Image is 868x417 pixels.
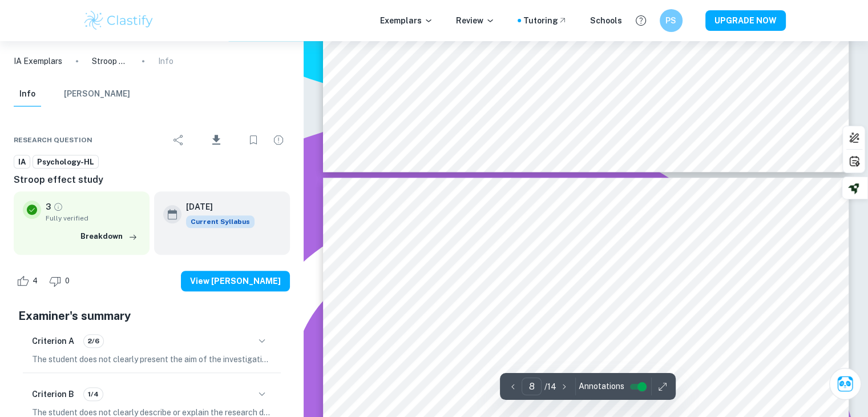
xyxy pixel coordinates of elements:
button: UPGRADE NOW [705,10,786,31]
a: IA Exemplars [14,55,62,67]
button: Ask Clai [829,368,861,400]
p: Info [158,55,173,67]
h6: Criterion A [32,335,74,347]
span: Psychology-HL [33,157,98,168]
div: Report issue [267,129,290,151]
img: Clastify logo [83,9,155,32]
h6: Criterion B [32,388,74,400]
div: Dislike [46,272,76,290]
a: IA [14,155,30,169]
a: Psychology-HL [33,155,99,169]
span: IA [14,157,30,168]
span: 0 [59,275,76,287]
p: Exemplars [380,14,433,27]
p: The student does not clearly present the aim of the investigation, which creates confusion regard... [32,353,272,366]
div: Like [14,272,44,290]
p: / 14 [544,380,556,393]
span: 2/6 [84,336,103,346]
p: Review [456,14,495,27]
div: This exemplar is based on the current syllabus. Feel free to refer to it for inspiration/ideas wh... [186,215,255,228]
button: View [PERSON_NAME] [181,271,290,291]
button: Breakdown [78,228,140,245]
h6: Stroop effect study [14,173,290,187]
span: 1/4 [84,389,103,399]
h6: PS [664,14,677,27]
button: [PERSON_NAME] [64,82,130,107]
a: Tutoring [523,14,567,27]
a: Grade fully verified [53,202,63,212]
div: Download [192,125,240,155]
button: Info [14,82,41,107]
button: PS [660,9,683,32]
div: Share [167,129,190,151]
p: 3 [46,201,51,213]
span: Current Syllabus [186,215,255,228]
div: Bookmark [242,129,265,151]
button: Help and Feedback [631,11,651,30]
h5: Examiner's summary [18,307,285,324]
span: Annotations [578,380,624,392]
span: Research question [14,135,92,145]
span: Fully verified [46,213,140,223]
h6: [DATE] [186,201,245,213]
span: 4 [26,275,44,287]
a: Schools [590,14,622,27]
p: Stroop effect study [92,55,128,67]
